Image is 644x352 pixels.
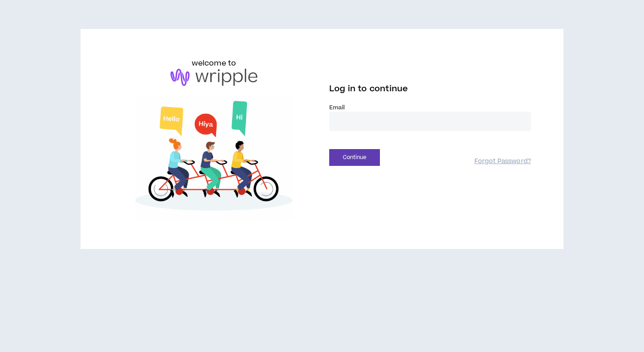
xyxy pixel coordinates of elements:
[329,103,531,112] label: Email
[329,83,408,94] span: Log in to continue
[170,69,257,86] img: logo-brand.png
[329,149,380,166] button: Continue
[113,95,315,220] img: Welcome to Wripple
[192,58,237,69] h6: welcome to
[474,157,531,166] a: Forgot Password?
